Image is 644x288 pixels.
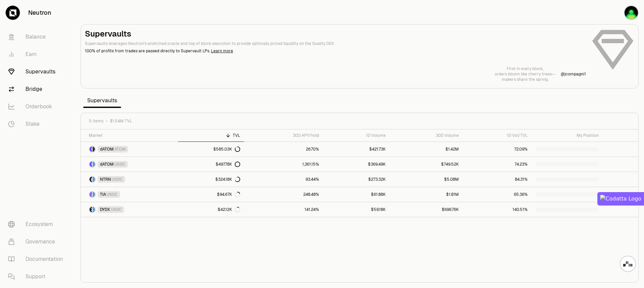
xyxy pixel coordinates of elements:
[178,202,244,217] a: $42.12K
[178,172,244,187] a: $324.18K
[100,192,106,197] span: TIA
[217,192,240,197] div: $94.67K
[182,133,240,138] div: TVL
[100,162,114,167] span: dATOM
[85,48,586,54] p: 100% of profits from trades are passed directly to Supervault LPs.
[624,5,639,20] img: neutron12c5x9qh9gglqus84n6lcxmkxe7cclfg2thdwdy
[3,233,72,250] a: Governance
[3,216,72,233] a: Ecosystem
[244,187,323,202] a: 248.48%
[323,172,390,187] a: $273.32K
[100,147,114,152] span: dATOM
[218,207,240,212] div: $42.12K
[90,207,92,212] img: DYDX Logo
[390,172,463,187] a: $5.08M
[463,142,532,157] a: 72.09%
[390,142,463,157] a: $1.42M
[3,46,72,63] a: Earn
[394,133,459,138] div: 30D Volume
[3,63,72,80] a: Supervaults
[244,172,323,187] a: 93.44%
[81,202,178,217] a: DYDX LogoUSDC LogoDYDXUSDC
[323,142,390,157] a: $421.73K
[3,28,72,46] a: Balance
[93,192,95,197] img: USDC Logo
[81,142,178,157] a: dATOM LogoATOM LogodATOMATOM
[107,192,118,197] span: USDC
[100,177,111,182] span: NTRN
[323,202,390,217] a: $59.18K
[390,157,463,172] a: $749.52K
[178,157,244,172] a: $497.78K
[85,41,586,47] p: Supervaults leverages Neutron's enshrined oracle and top of block execution to provide optimally ...
[248,133,319,138] div: 30D APY/hold
[93,147,95,152] img: ATOM Logo
[213,147,240,152] div: $585.03K
[561,71,586,77] a: @jcompagni1
[215,177,240,182] div: $324.18K
[211,48,233,54] a: Learn more
[463,202,532,217] a: 140.51%
[178,142,244,157] a: $585.03K
[463,157,532,172] a: 74.23%
[93,162,95,167] img: USDC Logo
[3,268,72,285] a: Support
[244,142,323,157] a: 26.70%
[244,202,323,217] a: 141.24%
[3,115,72,133] a: Stake
[93,177,95,182] img: USDC Logo
[623,261,633,267] img: svg+xml,%3Csvg%20xmlns%3D%22http%3A%2F%2Fwww.w3.org%2F2000%2Fsvg%22%20width%3D%2228%22%20height%3...
[178,187,244,202] a: $94.67K
[561,71,586,77] p: @ jcompagni1
[536,133,599,138] div: My Position
[114,162,125,167] span: USDC
[3,80,72,98] a: Bridge
[495,66,555,82] a: First in every block,orders bloom like cherry trees—makers share the spring.
[467,133,528,138] div: 1D Vol/TVL
[323,157,390,172] a: $369.49K
[114,147,126,152] span: ATOM
[327,133,386,138] div: 1D Volume
[81,157,178,172] a: dATOM LogoUSDC LogodATOMUSDC
[463,172,532,187] a: 84.31%
[3,98,72,115] a: Orderbook
[90,147,92,152] img: dATOM Logo
[111,207,122,212] span: USDC
[89,118,103,124] span: 5 items
[463,187,532,202] a: 65.36%
[495,66,555,71] p: First in every block,
[112,177,123,182] span: USDC
[495,77,555,82] p: makers share the spring.
[93,207,95,212] img: USDC Logo
[110,118,132,124] span: $1.54M TVL
[3,250,72,268] a: Documentation
[390,187,463,202] a: $1.81M
[90,177,92,182] img: NTRN Logo
[81,172,178,187] a: NTRN LogoUSDC LogoNTRNUSDC
[81,187,178,202] a: TIA LogoUSDC LogoTIAUSDC
[390,202,463,217] a: $696.76K
[90,192,92,197] img: TIA Logo
[244,157,323,172] a: 1,361.15%
[100,207,110,212] span: DYDX
[216,162,240,167] div: $497.78K
[90,162,92,167] img: dATOM Logo
[89,133,174,138] div: Market
[323,187,390,202] a: $61.88K
[495,71,555,77] p: orders bloom like cherry trees—
[83,94,121,107] span: Supervaults
[85,28,586,39] h2: Supervaults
